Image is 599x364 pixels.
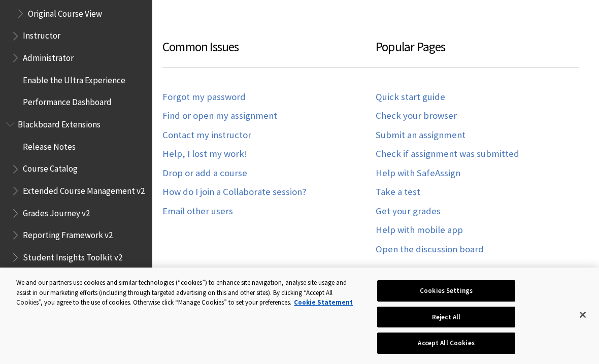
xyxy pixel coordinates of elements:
button: Cookies Settings [377,280,515,302]
nav: Book outline for Blackboard Extensions [6,116,146,295]
a: More information about your privacy, opens in a new tab [294,298,353,307]
button: Accept All Cookies [377,333,515,354]
span: Original Course View [28,5,102,19]
button: Reject All [377,307,515,328]
a: How do I join a Collaborate session? [162,186,306,198]
a: Submit an assignment [376,129,465,141]
a: Find or open my assignment [162,110,277,122]
a: Check if assignment was submitted [376,148,519,160]
a: Quick start guide [376,91,445,103]
span: Reporting Framework v2 [23,226,113,240]
h3: Popular Pages [376,38,579,68]
div: We and our partners use cookies and similar technologies (“cookies”) to enhance site navigation, ... [16,278,359,308]
a: Take a test [376,186,420,198]
span: Course Catalog [23,160,78,174]
span: Grades Journey v2 [23,205,90,218]
span: Administrator [23,49,74,63]
span: Extended Course Management v2 [23,182,145,196]
a: Help with SafeAssign [376,168,460,179]
span: Enable the Ultra Experience [23,72,125,85]
button: Close [572,304,594,326]
span: Release Notes [23,138,76,152]
a: Check your browser [376,110,457,122]
h3: Common Issues [162,38,376,68]
a: Open the discussion board [376,244,484,255]
a: Help with mobile app [376,224,463,236]
a: Help, I lost my work! [162,148,247,160]
a: Contact my instructor [162,129,251,141]
a: Get your grades [376,206,441,217]
span: Student Insights Toolkit v2 [23,249,122,262]
span: Instructor [23,27,60,41]
a: Forgot my password [162,91,246,103]
a: Drop or add a course [162,168,247,179]
a: Email other users [162,206,233,217]
span: Blackboard Extensions [18,116,101,129]
span: Performance Dashboard [23,94,112,108]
